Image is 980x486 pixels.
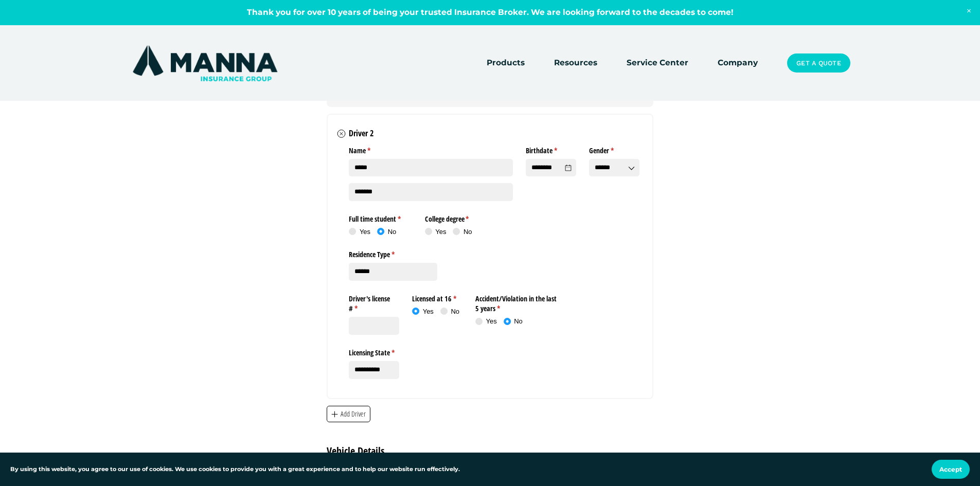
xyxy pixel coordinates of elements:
[349,246,437,260] label: Residence Type
[340,408,366,420] span: Add Driver
[487,57,525,69] span: Products
[423,308,434,315] span: Yes
[349,211,412,224] legend: Full time student
[554,57,597,69] span: Resources
[554,56,597,70] a: folder dropdown
[487,56,525,70] a: folder dropdown
[464,228,472,236] span: No
[349,290,399,314] label: Driver's license #
[412,290,462,303] legend: Licensed at 16
[486,26,496,34] span: Yes
[526,142,576,155] label: Birthdate
[514,317,523,325] span: No
[435,228,446,236] span: Yes
[932,460,970,479] button: Accept
[349,142,513,155] legend: Name
[327,444,653,458] h2: Vehicle Details
[718,56,758,70] a: Company
[388,228,397,236] span: No
[486,317,496,325] span: Yes
[451,308,459,315] span: No
[349,345,399,358] label: Licensing State
[589,142,639,155] label: Gender
[336,128,347,139] button: Remove Driver 2
[349,159,513,177] input: First
[349,183,513,201] input: Last
[327,406,370,422] button: Add Driver
[939,465,962,473] span: Accept
[349,128,373,139] h3: Driver 2
[360,228,370,236] span: Yes
[787,53,850,73] a: Get a Quote
[475,290,563,314] legend: Accident/​Violation in the last 5 years
[130,43,280,83] img: Manna Insurance Group
[10,465,460,474] p: By using this website, you agree to our use of cookies. We use cookies to provide you with a grea...
[425,211,475,224] legend: College degree
[627,56,688,70] a: Service Center
[348,53,399,67] label: Licensing State
[514,26,523,34] span: No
